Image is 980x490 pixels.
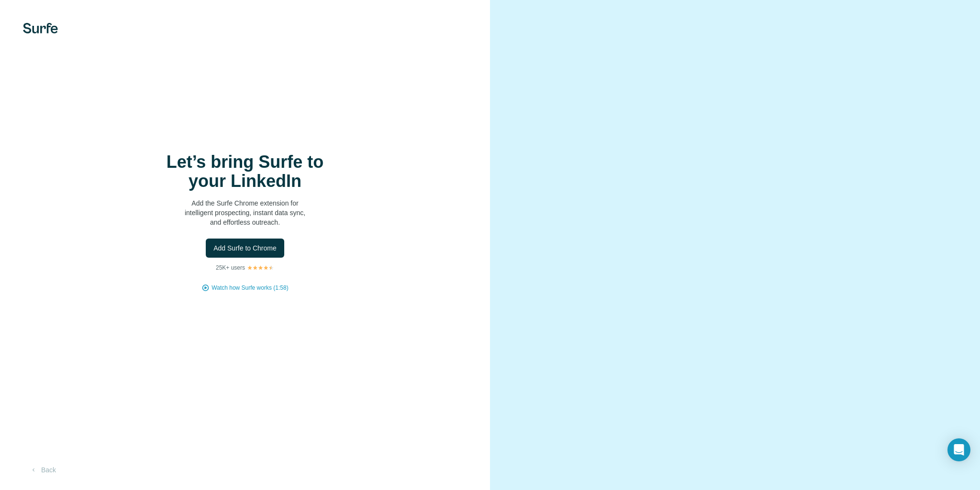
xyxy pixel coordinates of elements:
[23,23,58,33] img: Surfe's logo
[216,263,245,272] p: 25K+ users
[247,265,274,271] img: Rating Stars
[149,152,341,191] h1: Let’s bring Surfe to your LinkedIn
[206,239,284,258] button: Add Surfe to Chrome
[213,243,277,253] span: Add Surfe to Chrome
[212,283,288,292] button: Watch how Surfe works (1:58)
[947,438,970,461] div: Open Intercom Messenger
[149,198,341,227] p: Add the Surfe Chrome extension for intelligent prospecting, instant data sync, and effortless out...
[23,461,63,479] button: Back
